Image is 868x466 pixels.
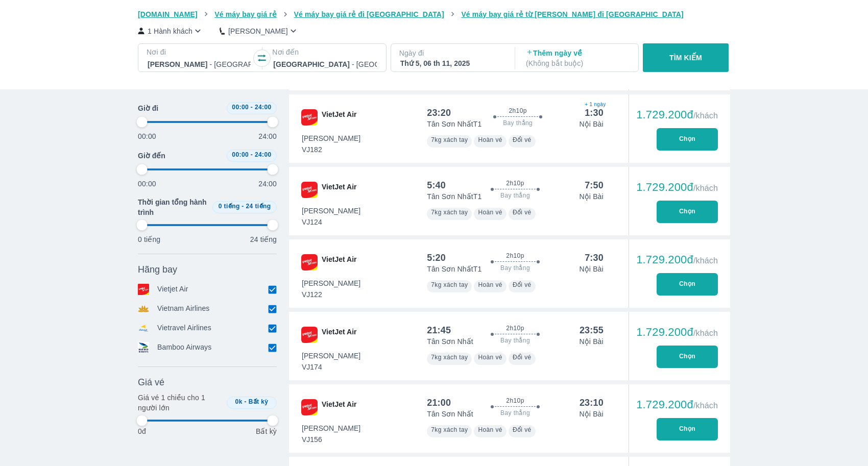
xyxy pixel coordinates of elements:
[693,256,718,265] span: /khách
[657,418,718,440] button: Chọn
[138,151,165,161] span: Giờ đến
[513,281,532,288] span: Đổi vé
[431,281,468,288] span: 7kg xách tay
[506,252,524,260] span: 2h10p
[255,104,272,111] span: 24:00
[220,26,299,36] button: [PERSON_NAME]
[242,203,244,210] span: -
[657,273,718,296] button: Chọn
[302,278,360,288] span: [PERSON_NAME]
[258,179,277,189] p: 24:00
[509,107,526,115] span: 2h10p
[636,399,718,411] div: 1.729.200đ
[513,136,532,143] span: Đổi vé
[138,179,156,189] p: 00:00
[302,289,360,300] span: VJ122
[579,336,603,347] p: Nội Bài
[228,26,288,36] p: [PERSON_NAME]
[636,181,718,193] div: 1.729.200đ
[249,398,269,405] span: Bất kỳ
[636,254,718,266] div: 1.729.200đ
[506,179,524,187] span: 2h10p
[258,131,277,141] p: 24:00
[478,426,502,433] span: Hoàn vé
[427,107,451,119] div: 23:20
[301,109,318,126] img: VJ
[235,398,243,405] span: 0k
[427,397,451,409] div: 21:00
[526,48,629,68] p: Thêm ngày về
[147,47,252,57] p: Nơi đi
[302,144,360,155] span: VJ182
[513,426,532,433] span: Đổi vé
[214,10,277,18] span: Vé máy bay giá rẻ
[506,324,524,332] span: 2h10p
[302,217,360,227] span: VJ124
[431,136,468,143] span: 7kg xách tay
[301,182,318,198] img: VJ
[643,43,728,72] button: TÌM KIẾM
[148,26,192,36] p: 1 Hành khách
[585,179,604,191] div: 7:50
[669,53,702,63] p: TÌM KIẾM
[478,354,502,361] span: Hoàn vé
[138,26,203,36] button: 1 Hành khách
[301,399,318,415] img: VJ
[427,336,473,347] p: Tân Sơn Nhất
[302,351,360,361] span: [PERSON_NAME]
[657,201,718,223] button: Chọn
[256,426,277,436] p: Bất kỳ
[302,434,360,445] span: VJ156
[427,252,446,264] div: 5:20
[301,254,318,271] img: VJ
[478,281,502,288] span: Hoàn vé
[302,362,360,372] span: VJ174
[251,104,253,111] span: -
[585,107,604,119] div: 1:30
[427,264,481,274] p: Tân Sơn Nhất T1
[579,191,603,202] p: Nội Bài
[693,184,718,192] span: /khách
[322,182,356,198] span: VietJet Air
[301,327,318,343] img: VJ
[657,128,718,151] button: Chọn
[580,324,604,336] div: 23:55
[157,284,188,295] p: Vietjet Air
[157,303,210,314] p: Vietnam Airlines
[157,342,211,353] p: Bamboo Airways
[219,203,240,210] span: 0 tiếng
[427,179,446,191] div: 5:40
[246,203,271,210] span: 24 tiếng
[431,426,468,433] span: 7kg xách tay
[322,254,356,271] span: VietJet Air
[579,119,603,129] p: Nội Bài
[580,397,604,409] div: 23:10
[461,10,684,18] span: Vé máy bay giá rẻ từ [PERSON_NAME] đi [GEOGRAPHIC_DATA]
[400,58,503,68] div: Thứ 5, 06 th 11, 2025
[302,423,360,433] span: [PERSON_NAME]
[138,393,223,413] p: Giá vé 1 chiều cho 1 người lớn
[322,109,356,126] span: VietJet Air
[138,103,158,113] span: Giờ đi
[399,48,504,58] p: Ngày đi
[138,234,160,244] p: 0 tiếng
[657,346,718,368] button: Chọn
[255,151,272,158] span: 24:00
[693,111,718,120] span: /khách
[138,376,164,388] span: Giá vé
[636,326,718,338] div: 1.729.200đ
[526,58,629,68] p: ( Không bắt buộc )
[294,10,444,18] span: Vé máy bay giá rẻ đi [GEOGRAPHIC_DATA]
[579,409,603,419] p: Nội Bài
[427,191,481,202] p: Tân Sơn Nhất T1
[232,151,249,158] span: 00:00
[245,398,247,405] span: -
[322,327,356,343] span: VietJet Air
[693,401,718,410] span: /khách
[138,197,208,217] span: Thời gian tổng hành trình
[579,264,603,274] p: Nội Bài
[585,101,604,109] span: + 1 ngày
[513,354,532,361] span: Đổi vé
[232,104,249,111] span: 00:00
[431,354,468,361] span: 7kg xách tay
